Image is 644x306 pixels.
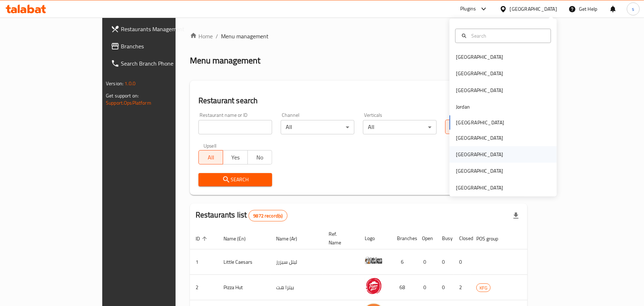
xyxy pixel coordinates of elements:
div: [GEOGRAPHIC_DATA] [456,150,503,158]
td: 68 [391,275,416,300]
span: Ref. Name [329,230,350,247]
input: Search [468,32,546,40]
span: Branches [121,42,204,51]
div: All [281,120,354,134]
img: Pizza Hut [365,277,383,295]
td: 0 [416,275,436,300]
nav: breadcrumb [190,32,527,40]
a: Support.OpsPlatform [106,98,151,107]
a: Restaurants Management [105,20,210,38]
td: 2 [453,275,471,300]
button: Search [198,173,272,186]
span: ID [196,234,209,243]
span: s [632,5,634,13]
td: 0 [416,249,436,275]
span: All [448,122,467,132]
span: Menu management [221,32,269,40]
td: بيتزا هت [270,275,323,300]
button: No [247,150,272,164]
button: Yes [223,150,247,164]
button: All [198,150,223,164]
td: 0 [436,275,453,300]
span: Get support on: [106,91,139,100]
td: 0 [436,249,453,275]
div: [GEOGRAPHIC_DATA] [456,134,503,142]
span: POS group [476,234,507,243]
a: Branches [105,38,210,55]
div: [GEOGRAPHIC_DATA] [456,53,503,61]
div: Total records count [249,210,287,221]
span: All [202,152,220,163]
td: 6 [391,249,416,275]
div: Plugins [460,5,476,13]
td: 0 [453,249,471,275]
h2: Restaurants list [196,210,287,221]
td: Pizza Hut [218,275,270,300]
span: 9872 record(s) [249,212,287,219]
td: Little Caesars [218,249,270,275]
div: [GEOGRAPHIC_DATA] [456,86,503,94]
h2: Menu management [190,55,260,66]
div: [GEOGRAPHIC_DATA] [510,5,557,13]
span: Name (En) [223,234,255,243]
label: Upsell [203,143,217,148]
th: Branches [391,228,416,249]
div: [GEOGRAPHIC_DATA] [456,167,503,175]
span: Version: [106,79,123,88]
th: Busy [436,228,453,249]
h2: Restaurant search [198,95,519,106]
span: Name (Ar) [276,234,306,243]
button: All [445,120,470,134]
a: Search Branch Phone [105,55,210,72]
span: Restaurants Management [121,25,204,33]
span: 1.0.0 [124,79,136,88]
th: Closed [453,228,471,249]
li: / [216,32,218,40]
div: [GEOGRAPHIC_DATA] [456,184,503,192]
th: Open [416,228,436,249]
span: Search Branch Phone [121,59,204,68]
div: [GEOGRAPHIC_DATA] [456,70,503,77]
div: Jordan [456,103,470,111]
span: Search [204,175,266,184]
div: All [363,120,437,134]
div: Export file [507,207,525,224]
span: KFG [477,284,490,292]
span: Yes [226,152,245,163]
input: Search for restaurant name or ID.. [198,120,272,134]
th: Logo [359,228,391,249]
td: ليتل سيزرز [270,249,323,275]
img: Little Caesars [365,252,383,269]
span: No [251,152,269,163]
